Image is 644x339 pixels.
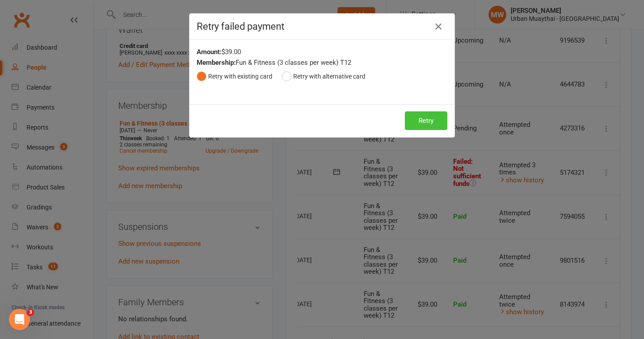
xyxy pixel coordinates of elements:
iframe: Intercom live chat [9,309,30,330]
h4: Retry failed payment [197,21,447,32]
strong: Membership: [197,59,236,67]
button: Retry with alternative card [282,68,365,85]
button: Retry [405,111,447,130]
span: 3 [27,309,34,316]
strong: Amount: [197,48,221,56]
div: $39.00 [197,47,447,57]
button: Close [431,20,446,34]
button: Retry with existing card [197,68,272,85]
div: Fun & Fitness (3 classes per week) T12 [197,57,447,68]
